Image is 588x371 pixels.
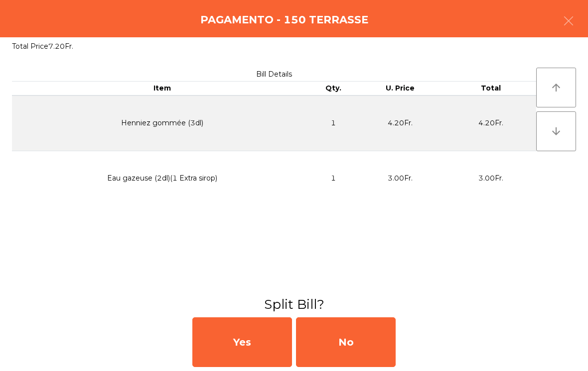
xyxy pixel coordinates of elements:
td: 3.00Fr. [445,151,536,205]
th: Total [445,82,536,95]
th: Item [12,82,313,95]
td: 1 [313,151,355,205]
td: 3.00Fr. [354,151,445,205]
span: Total Price [12,42,48,51]
h4: Pagamento - 150 TERRASSE [200,12,368,27]
td: 1 [313,95,355,151]
th: Qty. [313,82,355,95]
td: Henniez gommée (3dl) [12,95,313,151]
td: 4.20Fr. [354,95,445,151]
span: Bill Details [256,70,292,79]
button: arrow_upward [536,68,576,107]
button: arrow_downward [536,111,576,151]
div: No [296,317,396,367]
span: 7.20Fr. [48,42,73,51]
td: 4.20Fr. [445,95,536,151]
span: (1 Extra sirop) [170,174,217,183]
td: Eau gazeuse (2dl) [12,151,313,205]
h3: Split Bill? [7,295,581,313]
i: arrow_downward [550,125,562,137]
th: U. Price [354,82,445,95]
div: Yes [192,317,292,367]
i: arrow_upward [550,82,562,93]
